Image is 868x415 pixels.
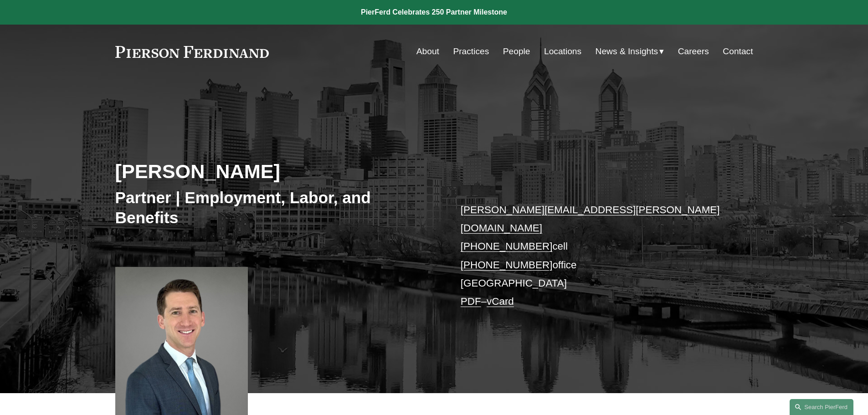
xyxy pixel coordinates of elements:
a: Practices [453,43,489,60]
a: folder dropdown [596,43,664,60]
span: News & Insights [596,44,658,60]
a: [PHONE_NUMBER] [461,259,553,271]
a: vCard [487,296,514,307]
a: Careers [678,43,709,60]
a: Locations [544,43,581,60]
h3: Partner | Employment, Labor, and Benefits [115,188,434,227]
h2: [PERSON_NAME] [115,159,434,183]
a: PDF [461,296,481,307]
a: People [503,43,530,60]
a: About [416,43,439,60]
a: [PHONE_NUMBER] [461,241,553,252]
p: cell office [GEOGRAPHIC_DATA] – [461,201,726,311]
a: [PERSON_NAME][EMAIL_ADDRESS][PERSON_NAME][DOMAIN_NAME] [461,204,720,234]
a: Search this site [790,399,853,415]
a: Contact [723,43,753,60]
